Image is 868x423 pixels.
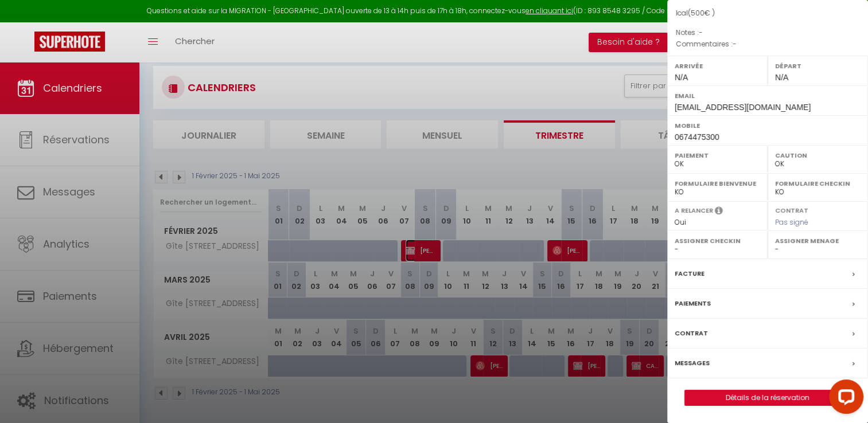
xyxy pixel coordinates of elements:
[775,235,861,246] label: Assigner Menage
[775,178,861,189] label: Formulaire Checkin
[675,206,713,216] label: A relancer
[684,390,851,406] button: Détails de la réservation
[699,28,703,37] span: -
[675,150,760,161] label: Paiement
[675,297,711,310] label: Paiements
[675,60,760,72] label: Arrivée
[676,38,859,50] p: Commentaires :
[775,217,808,227] span: Pas signé
[675,327,708,339] label: Contrat
[675,357,710,369] label: Messages
[715,206,723,218] i: Sélectionner OUI si vous souhaiter envoyer les séquences de messages post-checkout
[675,178,760,189] label: Formulaire Bienvenue
[676,8,859,19] div: Ical
[688,8,715,18] span: ( € )
[775,206,808,213] label: Contrat
[820,375,868,423] iframe: LiveChat chat widget
[775,150,861,161] label: Caution
[685,390,850,405] a: Détails de la réservation
[675,268,704,280] label: Facture
[676,27,859,38] p: Notes :
[775,73,788,82] span: N/A
[675,73,688,82] span: N/A
[733,39,737,49] span: -
[775,60,861,72] label: Départ
[675,90,861,101] label: Email
[675,103,811,112] span: [EMAIL_ADDRESS][DOMAIN_NAME]
[691,8,704,18] span: 500
[675,235,760,246] label: Assigner Checkin
[675,120,861,131] label: Mobile
[675,132,719,142] span: 0674475300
